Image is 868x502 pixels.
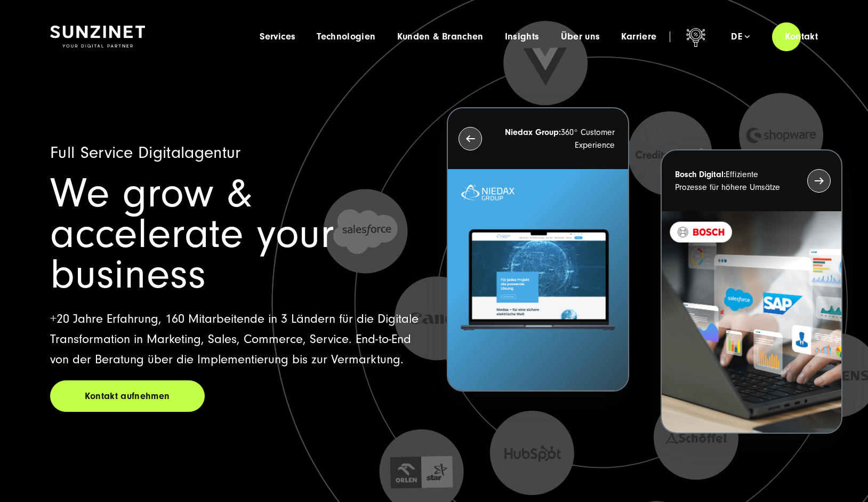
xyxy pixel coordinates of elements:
span: Full Service Digitalagentur [50,143,241,162]
strong: Bosch Digital: [675,170,726,179]
a: Technologien [317,31,375,42]
button: Bosch Digital:Effiziente Prozesse für höhere Umsätze BOSCH - Kundeprojekt - Digital Transformatio... [661,149,842,434]
p: +20 Jahre Erfahrung, 160 Mitarbeitende in 3 Ländern für die Digitale Transformation in Marketing,... [50,309,421,370]
img: Letztes Projekt von Niedax. Ein Laptop auf dem die Niedax Website geöffnet ist, auf blauem Hinter... [448,169,628,391]
img: BOSCH - Kundeprojekt - Digital Transformation Agentur SUNZINET [662,211,841,433]
a: Kunden & Branchen [397,31,484,42]
a: Insights [505,31,540,42]
h1: We grow & accelerate your business [50,173,421,295]
strong: Niedax Group: [505,128,561,137]
button: Niedax Group:360° Customer Experience Letztes Projekt von Niedax. Ein Laptop auf dem die Niedax W... [447,107,629,392]
p: 360° Customer Experience [501,126,614,152]
a: Karriere [621,31,656,42]
p: Effiziente Prozesse für höhere Umsätze [675,168,788,194]
img: SUNZINET Full Service Digital Agentur [50,26,145,48]
a: Kontakt aufnehmen [50,380,205,412]
a: Services [260,31,295,42]
a: Über uns [561,31,600,42]
div: de [731,31,750,42]
a: Kontakt [772,21,831,52]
